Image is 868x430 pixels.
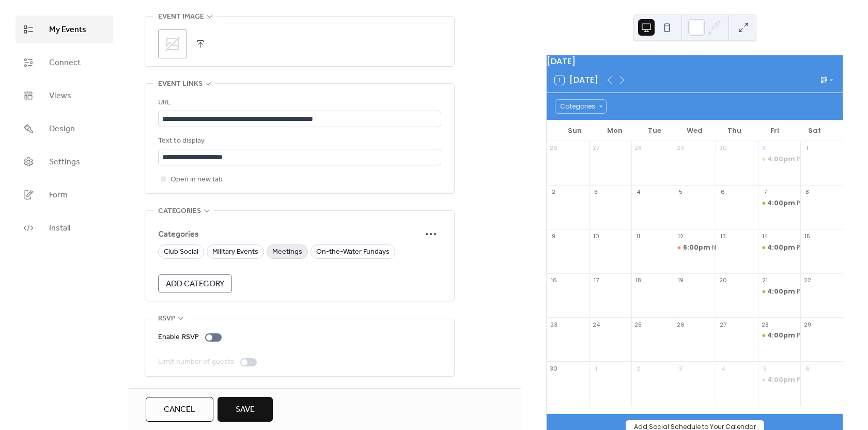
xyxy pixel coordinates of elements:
[677,144,685,152] div: 29
[719,188,726,196] div: 6
[677,364,685,372] div: 3
[795,120,834,141] div: Sat
[803,188,811,196] div: 8
[719,277,726,284] div: 20
[758,376,800,385] div: Potluck Night (free event)
[550,364,557,372] div: 30
[16,148,113,176] a: Settings
[634,364,642,372] div: 2
[761,320,769,328] div: 28
[555,120,595,141] div: Sun
[592,320,600,328] div: 24
[592,364,600,372] div: 1
[164,404,195,416] span: Cancel
[316,246,390,258] span: On-the-Water Fundays
[674,243,716,252] div: NYCLB Board Meeting
[146,397,213,422] button: Cancel
[761,277,769,284] div: 21
[592,144,600,152] div: 27
[592,232,600,240] div: 10
[16,16,113,43] a: My Events
[675,120,715,141] div: Wed
[158,78,203,90] span: Event links
[683,243,712,252] span: 6:00pm
[767,155,797,164] span: 4:00pm
[49,156,80,168] span: Settings
[634,320,642,328] div: 25
[634,277,642,284] div: 18
[677,320,685,328] div: 26
[803,277,811,284] div: 22
[158,11,204,23] span: Event image
[767,331,797,340] span: 4:00pm
[767,287,797,296] span: 4:00pm
[592,277,600,284] div: 17
[635,120,675,141] div: Tue
[634,232,642,240] div: 11
[158,97,439,109] div: URL
[158,313,175,325] span: RSVP
[49,57,81,69] span: Connect
[761,144,769,152] div: 31
[272,246,302,258] span: Meetings
[767,376,797,385] span: 4:00pm
[49,90,71,102] span: Views
[761,232,769,240] div: 14
[16,181,113,209] a: Form
[719,320,726,328] div: 27
[551,73,602,87] button: 1[DATE]
[158,228,421,241] span: Categories
[16,49,113,76] a: Connect
[634,144,642,152] div: 28
[677,277,685,284] div: 19
[803,320,811,328] div: 29
[803,364,811,372] div: 6
[166,278,224,290] span: Add Category
[236,404,255,416] span: Save
[158,135,439,147] div: Text to display
[49,123,75,135] span: Design
[550,277,557,284] div: 16
[550,144,557,152] div: 26
[761,188,769,196] div: 7
[719,364,726,372] div: 4
[712,243,779,252] div: NYCLB Board Meeting
[212,246,258,258] span: Military Events
[715,120,754,141] div: Thu
[758,331,800,340] div: Potluck Night (free event)
[767,243,797,252] span: 4:00pm
[158,274,232,293] button: Add Category
[158,356,234,368] div: Limit number of guests
[547,55,843,68] div: [DATE]
[158,205,201,218] span: Categories
[158,331,199,344] div: Enable RSVP
[16,214,113,242] a: Install
[719,144,726,152] div: 30
[634,188,642,196] div: 4
[592,188,600,196] div: 3
[16,82,113,110] a: Views
[171,174,223,186] span: Open in new tab
[218,397,273,422] button: Save
[758,243,800,252] div: Potluck Night (free event)
[49,189,68,202] span: Form
[803,232,811,240] div: 15
[16,115,113,143] a: Design
[49,24,86,36] span: My Events
[677,188,685,196] div: 5
[754,120,794,141] div: Fri
[595,120,634,141] div: Mon
[550,320,557,328] div: 23
[758,155,800,164] div: Potluck Night (free event)
[677,232,685,240] div: 12
[164,246,198,258] span: Club Social
[550,188,557,196] div: 2
[158,29,187,58] div: ;
[758,287,800,296] div: Potluck Night (free event)
[803,144,811,152] div: 1
[550,232,557,240] div: 9
[761,364,769,372] div: 5
[719,232,726,240] div: 13
[758,199,800,208] div: Potluck Night (free event)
